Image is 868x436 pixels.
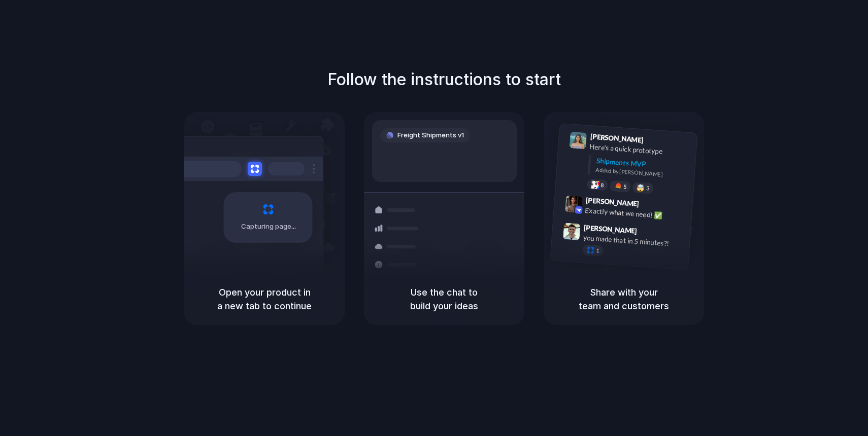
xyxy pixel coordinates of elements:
[595,166,689,180] div: Added by [PERSON_NAME]
[584,222,638,237] span: [PERSON_NAME]
[623,184,627,190] span: 5
[585,195,639,209] span: [PERSON_NAME]
[583,232,684,249] div: you made that in 5 minutes?!
[590,131,644,146] span: [PERSON_NAME]
[376,285,512,313] h5: Use the chat to build your ideas
[646,186,650,191] span: 3
[640,227,661,239] span: 9:47 AM
[647,136,667,148] span: 9:41 AM
[397,130,464,140] span: Freight Shipments v1
[327,67,561,92] h1: Follow the instructions to start
[600,183,604,188] span: 8
[596,156,690,172] div: Shipments MVP
[637,184,645,192] div: 🤯
[642,199,663,211] span: 9:42 AM
[596,248,599,253] span: 1
[585,205,686,222] div: Exactly what we need! ✅
[556,285,692,313] h5: Share with your team and customers
[589,141,691,159] div: Here's a quick prototype
[196,285,332,313] h5: Open your product in a new tab to continue
[241,222,297,232] span: Capturing page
